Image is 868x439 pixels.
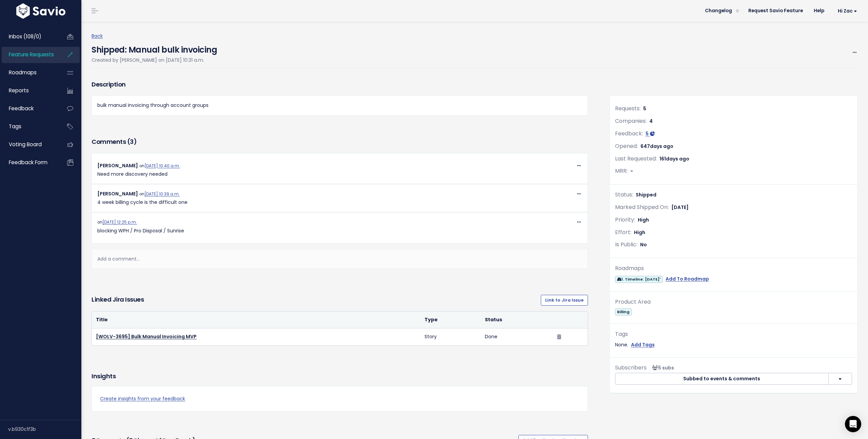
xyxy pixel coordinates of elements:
span: Created by [PERSON_NAME] on [DATE] 10:31 a.m. [92,57,204,63]
h3: Linked Jira issues [92,295,144,306]
span: Companies: [615,117,647,125]
a: [DATE] 10:40 a.m. [144,163,180,169]
span: Voting Board [9,141,42,148]
div: Roadmaps [615,264,852,273]
div: Tags [615,329,852,339]
th: Type [420,311,481,328]
span: - [630,168,633,174]
span: Requests: [615,104,640,112]
p: blocking WPH / Pro Disposal / Sunrise [97,227,582,235]
span: Is Public: [615,241,637,248]
h3: Description [92,80,588,89]
a: Hi Zac [830,6,863,16]
img: logo-white.9d6f32f41409.svg [15,3,67,19]
p: Need more discovery needed [97,170,582,178]
span: <p><strong>Subscribers</strong><br><br> - jose caselles<br> - Kris Casalla<br> - Terry Watkins<br... [649,364,674,371]
span: Feedback: [615,130,643,137]
a: [DATE] 12:25 p.m. [102,220,137,225]
span: [PERSON_NAME] [97,162,138,169]
a: Reports [2,83,56,98]
a: Back [92,33,103,39]
span: Shipped [636,191,656,198]
span: Last Requested: [615,155,657,163]
span: Subscribers [615,364,647,371]
span: 3 [130,137,134,146]
span: [PERSON_NAME] [97,190,138,197]
a: 1. Timeline: [DATE]' [615,275,663,283]
a: Request Savio Feature [743,6,808,16]
a: Create insights from your feedback [100,395,579,403]
a: Voting Board [2,137,56,152]
span: No [640,241,647,248]
span: 5 [643,105,646,112]
th: Title [92,311,420,328]
span: Opened: [615,142,638,150]
span: 5 [646,130,649,137]
span: 647 [640,143,673,150]
span: 4 [649,118,653,125]
span: Feature Requests [9,51,54,58]
button: Subbed to events & comments [615,373,829,385]
a: Tags [2,119,56,134]
span: 1. Timeline: [DATE]' [615,276,663,283]
span: on [97,220,137,225]
div: None. [615,341,852,349]
span: Feedback [9,105,34,112]
p: 4 week billing cycle is the difficult one [97,198,582,207]
span: on [139,191,180,197]
span: Changelog [705,8,732,13]
span: days ago [650,143,673,150]
span: Feedback form [9,159,47,166]
td: Done [481,328,553,345]
div: v.b930c1f3b [8,420,81,438]
a: Help [808,6,830,16]
a: 5 [646,130,655,137]
a: Feedback form [2,155,56,170]
span: Marked Shipped On: [615,203,669,211]
td: Story [420,328,481,345]
span: [DATE] [671,204,689,211]
a: Roadmaps [2,65,56,80]
span: Hi Zac [838,8,857,14]
div: Open Intercom Messenger [845,416,861,432]
a: Feature Requests [2,47,56,62]
a: [WOLV-3695] Bulk Manual Invoicing MVP [96,333,197,340]
span: days ago [666,155,689,162]
h3: Insights [92,371,116,381]
span: Reports [9,87,29,94]
h3: Comments ( ) [92,137,588,147]
span: Tags [9,123,21,130]
a: Add To Roadmap [666,275,709,283]
span: High [638,216,649,223]
span: MRR: [615,167,628,175]
span: on [139,163,180,169]
div: Add a comment... [92,249,588,269]
h4: Shipped: Manual bulk invoicing [92,40,217,56]
span: High [634,229,645,236]
span: 161 [659,155,689,162]
th: Status [481,311,553,328]
span: Effort: [615,228,631,236]
span: Inbox (108/0) [9,33,41,40]
div: Product Area [615,297,852,307]
a: Link to Jira Issue [541,295,588,306]
a: Feedback [2,101,56,116]
a: [DATE] 10:39 a.m. [144,191,180,197]
span: Roadmaps [9,69,37,76]
span: Billing [615,308,632,316]
p: bulk manual invoicing through account groups [97,101,582,110]
a: Inbox (108/0) [2,29,56,44]
span: Priority: [615,216,635,224]
a: Add Tags [631,341,655,349]
span: Status: [615,191,633,198]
